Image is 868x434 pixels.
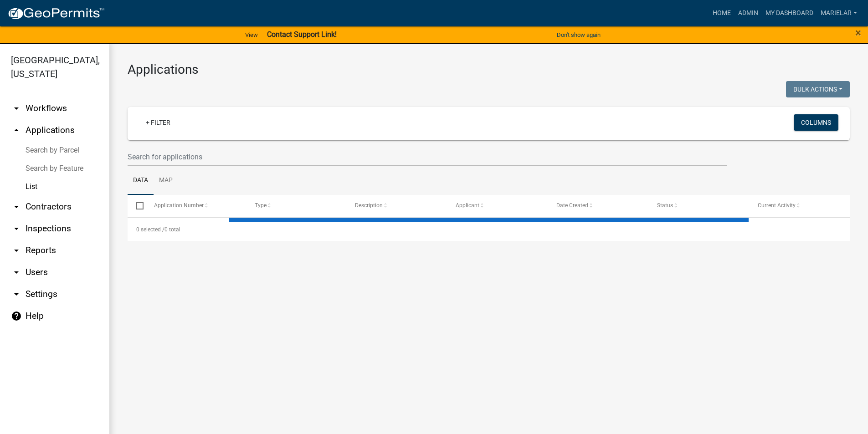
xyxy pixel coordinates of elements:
button: Columns [794,114,838,131]
a: Data [128,166,154,195]
input: Search for applications [128,148,727,166]
button: Close [855,27,861,38]
a: Home [709,5,734,22]
a: My Dashboard [762,5,817,22]
span: Date Created [556,202,588,209]
i: help [11,311,22,322]
a: View [241,27,262,42]
a: marielar [817,5,861,22]
a: Admin [734,5,762,22]
i: arrow_drop_down [11,223,22,234]
span: × [855,26,861,39]
i: arrow_drop_down [11,267,22,278]
datatable-header-cell: Current Activity [749,195,850,217]
i: arrow_drop_down [11,245,22,256]
a: Map [154,166,178,195]
i: arrow_drop_down [11,103,22,114]
strong: Contact Support Link! [267,30,337,39]
span: Status [657,202,673,209]
datatable-header-cell: Date Created [548,195,648,217]
h3: Applications [128,62,850,77]
a: + Filter [139,114,178,131]
datatable-header-cell: Type [246,195,346,217]
span: Application Number [154,202,204,209]
datatable-header-cell: Application Number [145,195,246,217]
span: Type [255,202,267,209]
span: Current Activity [758,202,796,209]
span: Description [355,202,383,209]
i: arrow_drop_up [11,125,22,136]
span: 0 selected / [136,226,164,233]
datatable-header-cell: Select [128,195,145,217]
div: 0 total [128,218,850,241]
button: Bulk Actions [786,81,850,97]
span: Applicant [456,202,479,209]
button: Don't show again [553,27,604,42]
datatable-header-cell: Applicant [447,195,548,217]
datatable-header-cell: Description [346,195,447,217]
i: arrow_drop_down [11,289,22,300]
i: arrow_drop_down [11,201,22,212]
datatable-header-cell: Status [648,195,749,217]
